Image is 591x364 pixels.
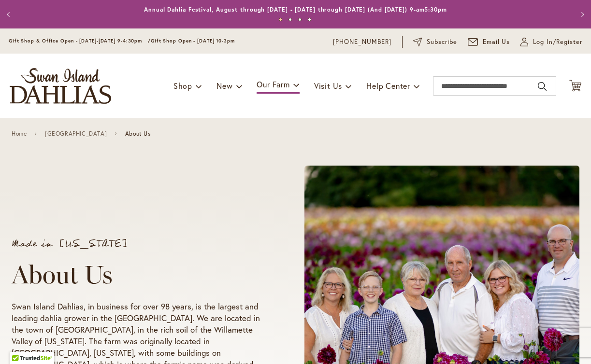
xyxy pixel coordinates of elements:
a: [GEOGRAPHIC_DATA] [45,130,107,137]
span: Visit Us [314,81,342,91]
button: 2 of 4 [288,18,292,21]
span: About Us [125,130,151,137]
a: Email Us [468,37,510,47]
span: Email Us [483,37,510,47]
span: Our Farm [257,79,289,89]
span: New [216,81,232,91]
span: Log In/Register [533,37,582,47]
span: Shop [173,81,192,91]
span: Gift Shop & Office Open - [DATE]-[DATE] 9-4:30pm / [9,38,151,44]
span: Help Center [366,81,410,91]
a: Subscribe [413,37,457,47]
h1: About Us [12,260,268,289]
a: store logo [10,68,111,104]
a: Home [12,130,27,137]
a: Log In/Register [520,37,582,47]
span: Subscribe [427,37,457,47]
p: Made in [US_STATE] [12,239,268,249]
a: [PHONE_NUMBER] [333,37,391,47]
button: 3 of 4 [298,18,302,21]
button: 1 of 4 [279,18,282,21]
button: Next [572,5,591,24]
a: Annual Dahlia Festival, August through [DATE] - [DATE] through [DATE] (And [DATE]) 9-am5:30pm [144,6,447,13]
span: Gift Shop Open - [DATE] 10-3pm [151,38,235,44]
button: 4 of 4 [308,18,311,21]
